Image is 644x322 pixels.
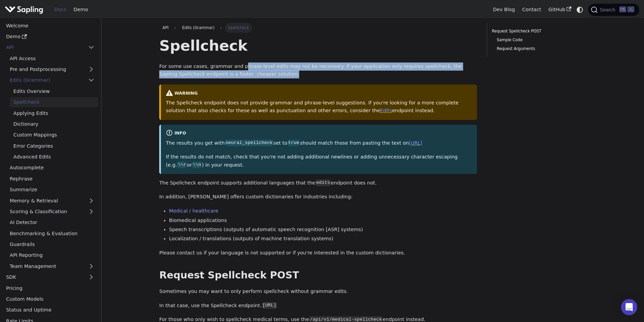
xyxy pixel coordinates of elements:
[2,32,98,42] a: Demo
[519,4,545,15] a: Contact
[166,153,472,169] p: If the results do not match, check that you're not adding additional newlines or adding unnecessa...
[177,162,187,168] code: \\r
[492,28,583,34] a: Request Spellcheck POST
[159,36,477,55] h1: Spellcheck
[6,240,98,249] a: Guardrails
[287,140,300,146] code: true
[2,294,98,304] a: Custom Models
[10,119,98,129] a: Dictionary
[159,288,477,296] p: Sometimes you may want to only perform spellcheck without grammar edits.
[10,97,98,107] a: Spellcheck
[169,235,477,243] li: Localization / translations (outputs of machine translation systems)
[159,269,477,281] h2: Request Spellcheck POST
[225,140,273,146] code: neural_spellcheck
[70,4,92,15] a: Demo
[166,99,472,115] p: The Spellcheck endpoint does not provide grammar and phrase-level suggestions. If you're looking ...
[159,63,477,79] p: For some use cases, grammar and phrase-level edits may not be necessary. If your application only...
[10,130,98,140] a: Custom Mappings
[380,108,392,113] a: Edits
[169,208,218,214] a: Medical / healthcare
[159,23,477,32] nav: Breadcrumbs
[6,75,98,85] a: Edits (Grammar)
[163,25,169,30] span: API
[627,6,634,13] kbd: K
[169,226,477,234] li: Speech transcriptions (outputs of automatic speech recognition [ASR] systems)
[166,90,472,98] div: warning
[159,249,477,257] p: Please contact us if your language is not supported or if you're interested in the custom diction...
[166,129,472,138] div: info
[598,7,619,13] span: Search
[6,261,98,271] a: Team Management
[169,217,477,225] li: Biomedical applications
[10,108,98,118] a: Applying Edits
[545,4,575,15] a: GitHub
[2,43,85,52] a: API
[6,185,98,195] a: Summarize
[179,23,217,32] span: Edits (Grammar)
[6,250,98,260] a: API Reporting
[166,139,472,147] p: The results you get with set to should match those from pasting the text on
[10,141,98,151] a: Error Categories
[159,23,172,32] a: API
[6,53,98,63] a: API Access
[85,272,98,282] button: Expand sidebar category 'SDK'
[6,196,98,205] a: Memory & Retrieval
[2,272,85,282] a: SDK
[192,162,202,168] code: \\n
[5,5,43,15] img: Sapling.ai
[6,174,98,183] a: Rephrase
[2,21,98,30] a: Welcome
[588,4,639,16] button: Search (Ctrl+K)
[6,218,98,227] a: AI Detector
[159,193,477,201] p: In addition, [PERSON_NAME] offers custom dictionaries for industries including:
[2,305,98,315] a: Status and Uptime
[10,152,98,162] a: Advanced Edits
[2,283,98,293] a: Pricing
[409,140,422,146] a: [URL]
[621,299,637,315] div: Open Intercom Messenger
[85,43,98,52] button: Collapse sidebar category 'API'
[497,37,581,43] a: Sample Code
[10,86,98,96] a: Edits Overview
[315,179,331,186] code: edits
[6,163,98,173] a: Autocomplete
[159,302,477,310] p: In that case, use the Spellcheck endpoint.
[5,5,46,15] a: Sapling.ai
[497,46,581,52] a: Request Arguments
[575,5,585,15] button: Switch between dark and light mode (currently system mode)
[6,65,98,74] a: Pre and Postprocessing
[489,4,518,15] a: Dev Blog
[159,179,477,187] p: The Spellcheck endpoint supports additional languages that the endpoint does not.
[6,228,98,238] a: Benchmarking & Evaluation
[6,207,98,217] a: Scoring & Classification
[51,4,70,15] a: Docs
[225,23,252,32] span: Spellcheck
[262,302,277,309] code: [URL]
